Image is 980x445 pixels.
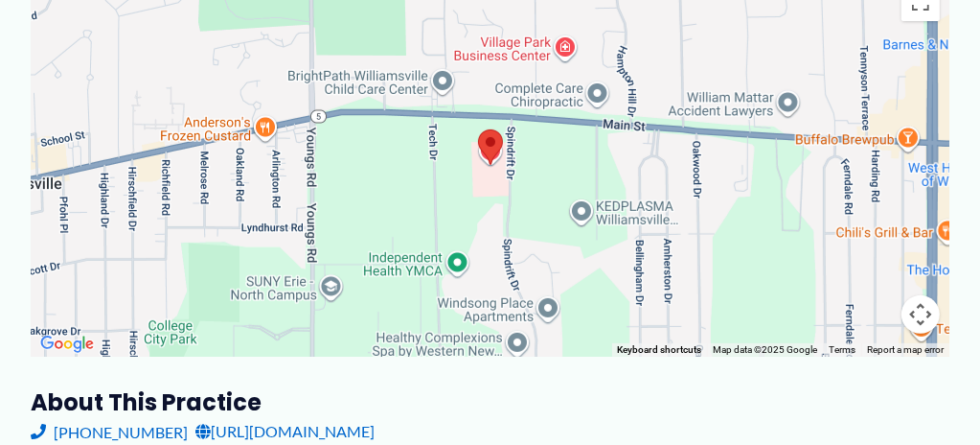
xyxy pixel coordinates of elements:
[35,332,99,357] img: Google
[35,332,99,357] a: Open this area in Google Maps (opens a new window)
[829,344,855,355] a: Terms (opens in new tab)
[617,343,701,357] button: Keyboard shortcuts
[31,387,949,417] h3: About this practice
[901,295,940,334] button: Map camera controls
[867,344,944,355] a: Report a map error
[713,344,817,355] span: Map data ©2025 Google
